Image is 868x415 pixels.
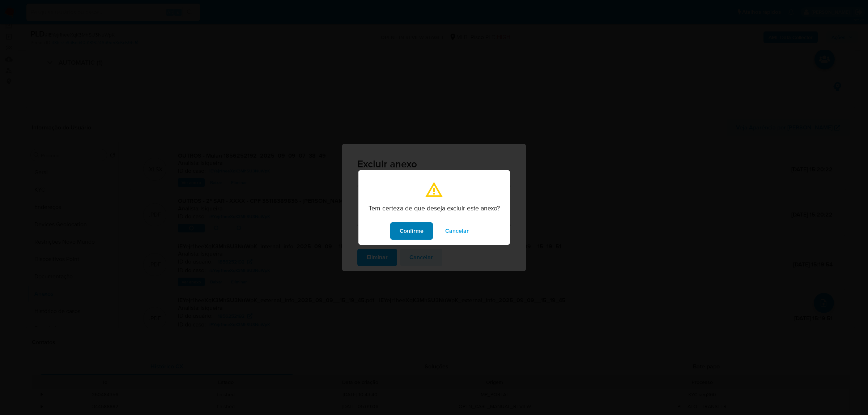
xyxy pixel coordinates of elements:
[390,222,433,240] button: modal_confirmation.confirm
[436,222,478,240] button: modal_confirmation.cancel
[358,170,510,245] div: modal_confirmation.title
[445,223,469,239] span: Cancelar
[400,223,424,239] span: Confirme
[369,204,500,212] p: Tem certeza de que deseja excluir este anexo?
